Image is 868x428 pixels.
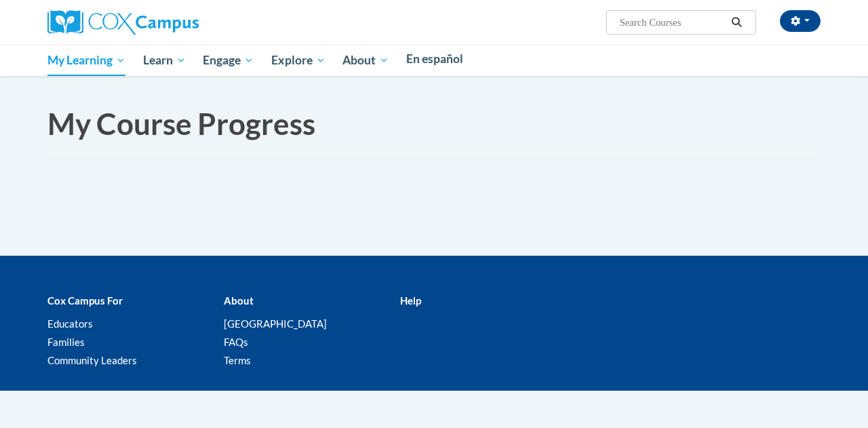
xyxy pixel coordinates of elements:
a: About [334,45,398,76]
input: Search Courses [618,14,727,31]
a: [GEOGRAPHIC_DATA] [224,317,327,330]
span: En español [406,52,463,66]
span: About [342,52,389,69]
a: En español [397,45,472,73]
div: Main menu [37,45,831,76]
span: My Learning [47,52,125,69]
button: Account Settings [780,10,821,32]
span: My Course Progress [47,106,315,141]
b: About [224,294,254,307]
b: Help [400,294,421,307]
button: Search [727,14,747,31]
a: Community Leaders [47,354,137,366]
a: Terms [224,354,251,366]
a: FAQs [224,336,248,348]
a: Explore [262,45,334,76]
i:  [731,18,743,28]
span: Engage [203,52,254,69]
a: My Learning [39,45,134,76]
img: Cox Campus [47,10,199,35]
a: Learn [134,45,195,76]
a: Families [47,336,85,348]
a: Cox Campus [47,16,199,27]
b: Cox Campus For [47,294,123,307]
span: Learn [143,52,186,69]
a: Engage [194,45,262,76]
span: Explore [271,52,325,69]
a: Educators [47,317,93,330]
